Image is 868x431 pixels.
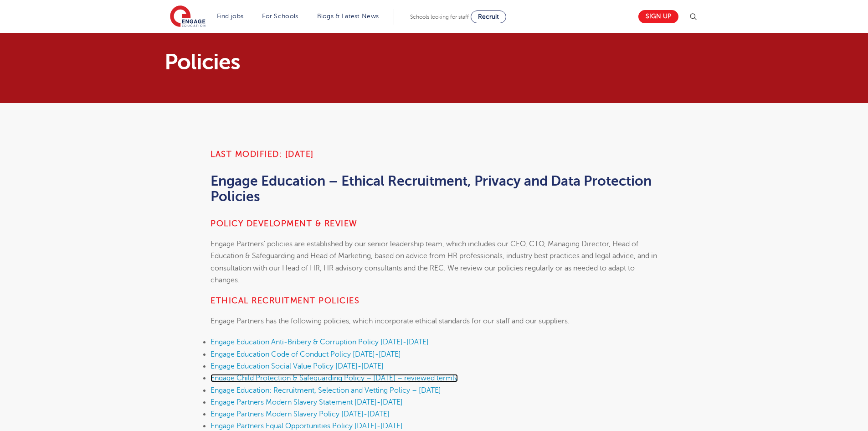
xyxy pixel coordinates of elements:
[211,386,441,395] a: Engage Education: Recruitment, Selection and Vetting Policy – [DATE]
[211,173,657,204] h2: Engage Education – Ethical Recruitment, Privacy and Data Protection Policies
[211,219,358,228] strong: Policy development & review
[211,296,360,305] strong: ETHICAL RECRUITMENT POLICIES
[211,238,657,286] p: Engage Partners’ policies are established by our senior leadership team, which includes our CEO, ...
[638,10,678,23] a: Sign up
[471,10,506,23] a: Recruit
[217,13,244,20] a: Find jobs
[211,410,390,418] a: Engage Partners Modern Slavery Policy [DATE]-[DATE]
[211,362,384,370] a: Engage Education Social Value Policy [DATE]-[DATE]
[211,150,314,159] strong: Last Modified: [DATE]
[211,338,429,346] a: Engage Education Anti-Bribery & Corruption Policy [DATE]-[DATE]
[211,374,458,382] a: Engage Child Protection & Safeguarding Policy – [DATE] – reviewed termly
[211,315,657,327] p: Engage Partners has the following policies, which incorporate ethical standards for our staff and...
[211,350,401,358] a: Engage Education Code of Conduct Policy [DATE]-[DATE]
[262,13,298,20] a: For Schools
[211,422,403,430] a: Engage Partners Equal Opportunities Policy [DATE]-[DATE]
[478,13,499,20] span: Recruit
[211,398,403,406] a: Engage Partners Modern Slavery Statement [DATE]-[DATE]
[317,13,379,20] a: Blogs & Latest News
[410,14,469,20] span: Schools looking for staff
[164,51,519,73] h1: Policies
[170,5,205,28] img: Engage Education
